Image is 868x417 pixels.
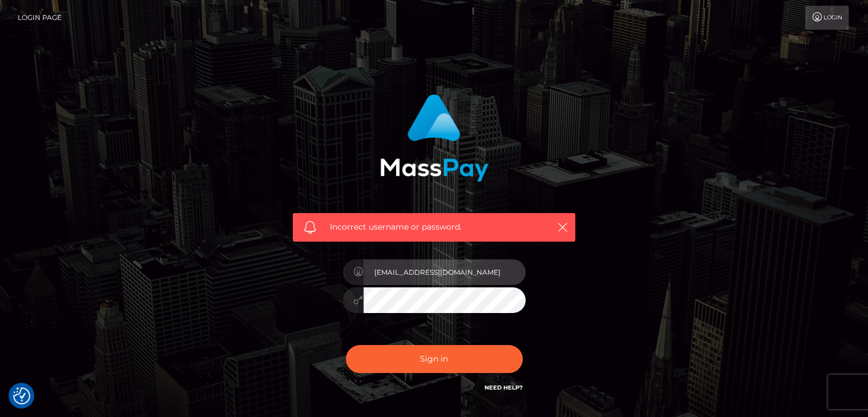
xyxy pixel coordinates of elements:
input: Username... [364,259,526,285]
span: Incorrect username or password. [330,221,538,233]
img: Revisit consent button [13,387,30,404]
a: Need Help? [485,384,523,391]
a: Login [805,6,849,30]
a: Login Page [18,6,62,30]
button: Sign in [346,345,523,373]
button: Consent Preferences [13,387,30,404]
img: MassPay Login [380,94,488,182]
